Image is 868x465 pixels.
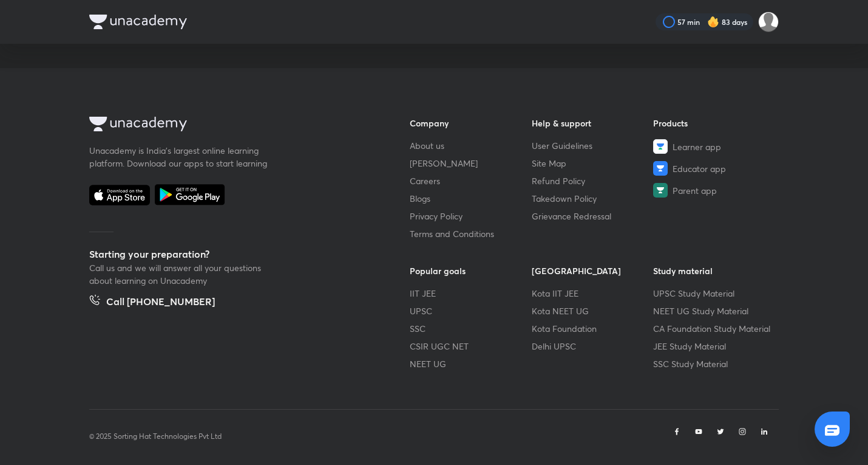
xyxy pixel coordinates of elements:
h5: Starting your preparation? [89,247,371,261]
a: [PERSON_NAME] [410,157,532,170]
img: Company Logo [89,117,187,131]
a: Kota NEET UG [532,305,654,317]
a: Takedown Policy [532,192,654,205]
a: Grievance Redressal [532,210,654,222]
h6: [GEOGRAPHIC_DATA] [532,264,654,277]
a: Refund Policy [532,174,654,187]
p: Call us and we will answer all your questions about learning on Unacademy [89,261,271,287]
a: Privacy Policy [410,210,532,222]
a: Kota IIT JEE [532,287,654,300]
h6: Help & support [532,117,654,129]
a: SSC Study Material [653,357,775,370]
img: Company Logo [89,15,187,29]
p: Unacademy is India’s largest online learning platform. Download our apps to start learning [89,144,271,170]
a: JEE Study Material [653,340,775,353]
h6: Company [410,117,532,129]
a: Terms and Conditions [410,227,532,240]
a: IIT JEE [410,287,532,300]
span: Educator app [673,162,726,175]
a: CSIR UGC NET [410,340,532,353]
img: Educator app [653,161,668,176]
span: Careers [410,174,440,187]
a: User Guidelines [532,139,654,152]
a: Company Logo [89,117,371,134]
a: UPSC [410,305,532,317]
a: NEET UG Study Material [653,305,775,317]
h6: Study material [653,264,775,277]
a: Kota Foundation [532,322,654,335]
a: Parent app [653,183,775,198]
a: Blogs [410,192,532,205]
a: Site Map [532,157,654,170]
p: © 2025 Sorting Hat Technologies Pvt Ltd [89,431,222,442]
a: Delhi UPSC [532,340,654,353]
img: streak [707,16,719,28]
a: Learner app [653,139,775,154]
img: Parent app [653,183,668,198]
a: About us [410,139,532,152]
img: Learner app [653,139,668,154]
a: Call [PHONE_NUMBER] [89,294,215,311]
a: SSC [410,322,532,335]
a: NEET UG [410,357,532,370]
span: Parent app [673,184,717,197]
a: Careers [410,174,532,187]
a: Educator app [653,161,775,176]
a: CA Foundation Study Material [653,322,775,335]
img: Kushagra Singh [758,12,779,32]
span: Learner app [673,140,721,153]
a: UPSC Study Material [653,287,775,300]
h6: Products [653,117,775,129]
h5: Call [PHONE_NUMBER] [106,294,215,311]
h6: Popular goals [410,264,532,277]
